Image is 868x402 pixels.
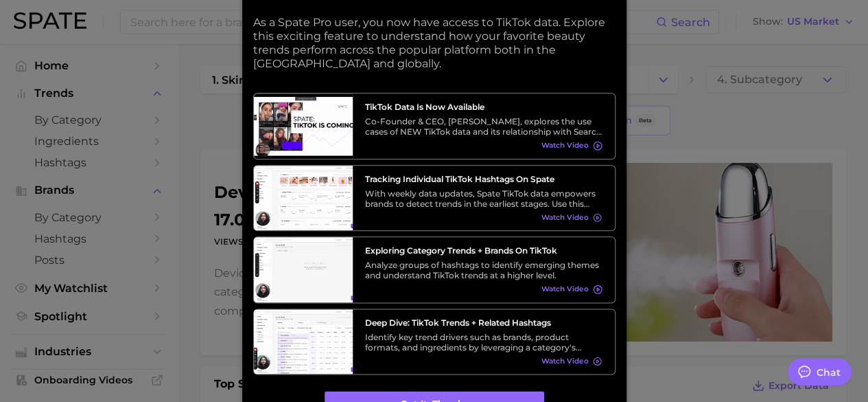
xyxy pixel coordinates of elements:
h3: Exploring Category Trends + Brands on TikTok [365,245,602,256]
h3: Deep Dive: TikTok Trends + Related Hashtags [365,317,602,328]
span: Watch Video [541,213,589,222]
span: Watch Video [541,142,589,150]
a: Deep Dive: TikTok Trends + Related HashtagsIdentify key trend drivers such as brands, product for... [253,309,615,375]
div: With weekly data updates, Spate TikTok data empowers brands to detect trends in the earliest stag... [365,188,602,209]
p: As a Spate Pro user, you now have access to TikTok data. Explore this exciting feature to underst... [253,16,615,71]
span: Watch Video [541,357,589,366]
h3: TikTok data is now available [365,102,602,112]
div: Co-Founder & CEO, [PERSON_NAME], explores the use cases of NEW TikTok data and its relationship w... [365,116,602,137]
a: Exploring Category Trends + Brands on TikTokAnalyze groups of hashtags to identify emerging theme... [253,236,615,303]
div: Identify key trend drivers such as brands, product formats, and ingredients by leveraging a categ... [365,332,602,353]
span: Watch Video [541,285,589,294]
div: Analyze groups of hashtags to identify emerging themes and understand TikTok trends at a higher l... [365,260,602,280]
a: TikTok data is now availableCo-Founder & CEO, [PERSON_NAME], explores the use cases of NEW TikTok... [253,93,615,159]
a: Tracking Individual TikTok Hashtags on SpateWith weekly data updates, Spate TikTok data empowers ... [253,165,615,232]
h3: Tracking Individual TikTok Hashtags on Spate [365,174,602,184]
